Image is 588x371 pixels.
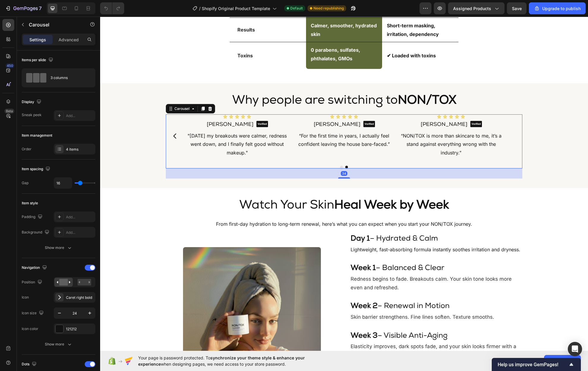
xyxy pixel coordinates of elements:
[234,183,349,195] strong: Heal Week by Week
[498,362,568,367] span: Help us improve GemPages!
[39,5,42,12] p: 7
[300,115,401,140] p: “NON/TOX is more than skincare to me, it’s a stand against everything wrong with the industry.”
[66,76,422,93] h2: Why people are switching to
[59,37,79,43] p: Advanced
[73,89,91,95] div: Carousel
[22,295,29,300] div: Icon
[298,78,356,91] strong: NON/TOX
[29,21,79,28] p: Carousel
[66,326,94,332] div: 121212
[66,181,422,198] h2: Watch Your Skin
[250,297,394,303] span: Skin barrier strengthens. Fine lines soften. Texture smooths.
[534,5,581,12] div: Upgrade to publish
[22,309,45,317] div: Icon size
[54,178,72,188] input: Auto
[83,231,221,368] img: gempages_584066384795796234-4045d020-420d-4702-b8aa-a827b8329780.png
[66,147,94,152] div: 4 items
[371,105,381,109] p: Verified
[4,109,14,113] div: Beta
[250,285,422,296] h2: – Renewal in Motion
[250,259,412,274] span: Redness begins to fade. Breakouts calm. Your skin tone looks more even and refreshed.
[157,105,167,109] p: Verified
[568,342,582,356] div: Open Intercom Messenger
[544,355,581,367] button: Allow access
[66,230,94,235] div: Add...
[250,316,278,323] strong: Week 3
[22,56,54,64] div: Items per slide
[22,264,48,272] div: Navigation
[202,5,270,12] span: Shopify Original Product Template
[320,104,368,112] h2: [PERSON_NAME]
[22,326,38,331] div: Icon color
[199,5,201,12] span: /
[22,213,44,221] div: Padding
[66,295,94,300] div: Caret right bold
[22,228,51,236] div: Background
[213,104,261,112] h2: [PERSON_NAME]
[453,5,491,12] span: Assigned Products
[6,63,14,68] div: 450
[66,203,422,212] p: From first-day hydration to long-term renewal, here’s what you can expect when you start your NON...
[290,6,303,11] span: Default
[211,29,278,46] p: 0 parabens, sulfates, phthalates, GMOs
[250,219,270,226] strong: Day 1
[22,112,42,118] div: Sneak peek
[287,35,354,43] p: ✔ Loaded with toxins
[250,286,278,293] strong: Week 2
[250,248,276,255] strong: Week 1
[2,2,44,14] button: 7
[250,314,422,325] h2: – Visible Anti-Aging
[498,361,575,368] button: Show survey - Help us improve GemPages!
[22,98,42,106] div: Display
[240,149,243,152] button: Dot
[100,17,588,351] iframe: Design area
[22,278,43,286] div: Position
[264,105,274,109] p: Verified
[245,149,248,152] button: Dot
[29,37,46,43] p: Settings
[529,2,586,14] button: Upgrade to publish
[66,113,94,119] div: Add...
[67,111,83,128] button: Carousel Back Arrow
[51,71,87,85] div: 3 columns
[512,6,522,11] span: Save
[250,229,422,237] p: Lightweight, fast-absorbing formula instantly soothes irritation and dryness.
[22,180,29,186] div: Gap
[241,154,247,159] div: 34
[22,339,95,350] button: Show more
[138,355,305,367] span: synchronize your theme style & enhance your experience
[86,115,187,140] p: "[DATE] my breakouts were calmer, redness went down, and I finally felt good without makeup."
[45,341,72,347] div: Show more
[106,104,154,112] h2: [PERSON_NAME]
[45,245,72,251] div: Show more
[507,2,526,14] button: Save
[313,6,344,11] span: Need republishing
[250,247,422,258] h2: – Balanced & Clear
[193,115,294,132] p: “For the first time in years, I actually feel confident leaving the house bare-faced.”
[137,36,198,42] p: Toxins
[138,355,328,367] span: Your page is password protected. To when designing pages, we need access to your store password.
[66,214,94,220] div: Add...
[250,217,422,228] h2: – Hydrated & Calm
[22,360,38,368] div: Dots
[22,242,95,253] button: Show more
[22,165,51,173] div: Item spacing
[100,2,124,14] div: Undo/Redo
[22,146,31,152] div: Order
[448,2,505,14] button: Assigned Products
[22,201,38,206] div: Item style
[22,133,52,138] div: Item management
[250,327,416,341] span: Elasticity improves, dark spots fade, and your skin looks firmer with a natural glow.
